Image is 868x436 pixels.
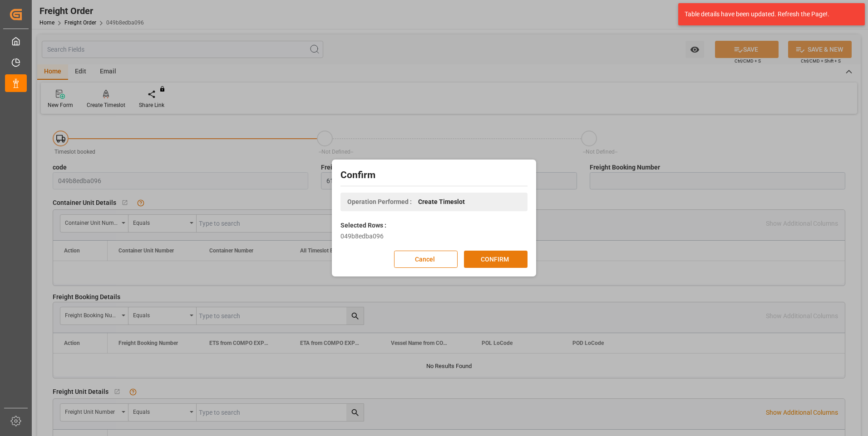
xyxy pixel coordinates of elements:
label: Selected Rows : [340,221,386,230]
h2: Confirm [340,168,528,183]
span: Create Timeslot [418,197,465,207]
button: Cancel [394,251,458,268]
button: CONFIRM [464,251,528,268]
div: Table details have been updated. Refresh the Page!. [685,10,852,19]
div: 049b8edba096 [340,232,528,241]
span: Operation Performed : [347,197,412,207]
